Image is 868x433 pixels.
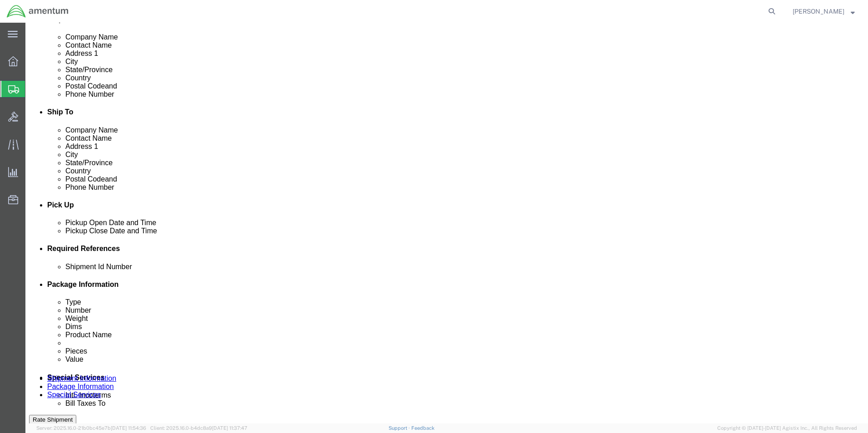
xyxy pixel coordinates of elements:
[389,425,411,431] a: Support
[793,6,844,16] span: Cienna Green
[36,425,146,431] span: Server: 2025.16.0-21b0bc45e7b
[792,6,855,17] button: [PERSON_NAME]
[111,425,146,431] span: [DATE] 11:54:36
[411,425,434,431] a: Feedback
[25,23,868,423] iframe: FS Legacy Container
[212,425,247,431] span: [DATE] 11:37:47
[6,5,69,18] img: logo
[150,425,247,431] span: Client: 2025.16.0-b4dc8a9
[717,424,857,432] span: Copyright © [DATE]-[DATE] Agistix Inc., All Rights Reserved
